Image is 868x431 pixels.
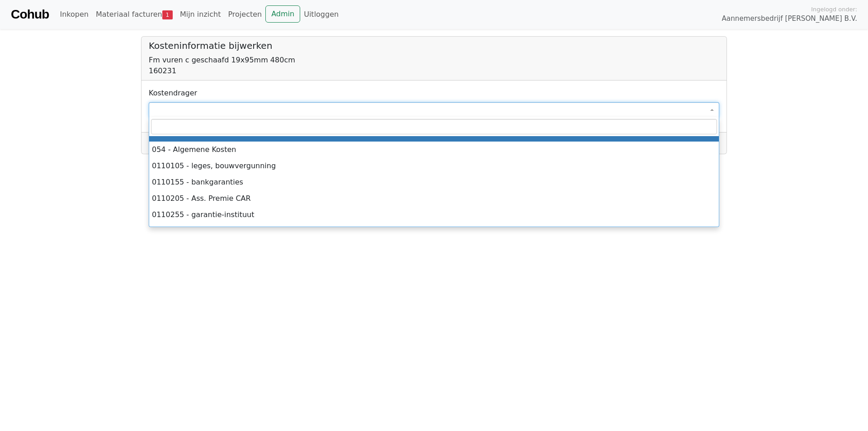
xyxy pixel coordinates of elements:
div: 160231 [149,66,719,76]
li: 0110105 - leges, bouwvergunning [149,158,719,174]
a: Materiaal facturen1 [92,5,176,24]
li: 0110155 - bankgaranties [149,174,719,190]
a: Admin [265,5,300,23]
li: 0110205 - Ass. Premie CAR [149,190,719,207]
label: Kostendrager [149,88,197,99]
li: 0110255 - garantie-instituut [149,207,719,223]
a: Mijn inzicht [176,5,225,24]
a: Projecten [224,5,265,24]
li: 054 - Algemene Kosten [149,142,719,158]
div: Fm vuren c geschaafd 19x95mm 480cm [149,55,719,66]
span: 1 [162,10,173,19]
a: Uitloggen [300,5,342,24]
a: Cohub [11,4,49,25]
span: Ingelogd onder: [811,5,857,14]
li: 0110305 - reclame en representiekosten [149,223,719,239]
a: Inkopen [56,5,92,24]
span: Aannemersbedrijf [PERSON_NAME] B.V. [722,14,857,24]
h5: Kosteninformatie bijwerken [149,40,719,51]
